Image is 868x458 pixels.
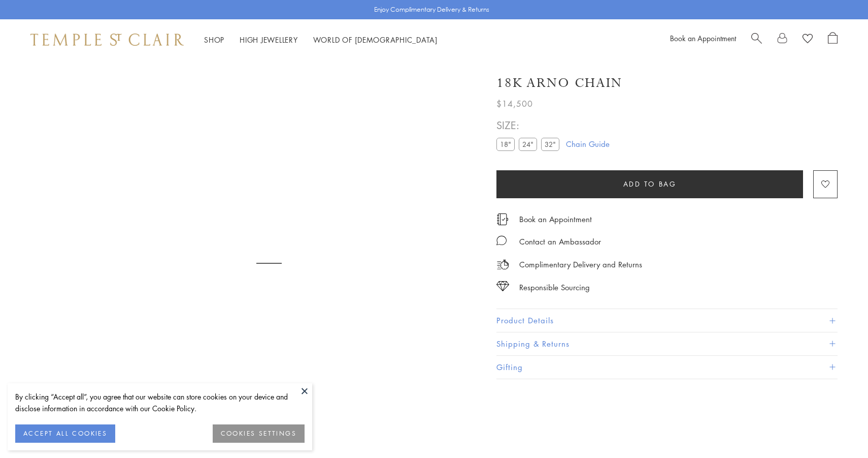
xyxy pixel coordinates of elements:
a: ShopShop [204,35,224,45]
div: Responsible Sourcing [519,281,590,294]
img: MessageIcon-01_2.svg [496,235,507,246]
button: Add to bag [496,170,803,198]
p: Complimentary Delivery and Returns [519,258,642,271]
span: $14,500 [496,97,533,110]
button: Product Details [496,309,838,332]
label: 18" [496,138,515,150]
a: View Wishlist [803,32,813,47]
a: Search [751,32,762,47]
a: Open Shopping Bag [828,32,838,47]
a: Chain Guide [566,138,610,149]
a: World of [DEMOGRAPHIC_DATA]World of [DEMOGRAPHIC_DATA] [313,35,438,45]
h1: 18K Arno Chain [496,74,622,92]
a: Book an Appointment [519,213,592,225]
label: 32" [541,138,559,150]
div: Contact an Ambassador [519,235,601,248]
p: Enjoy Complimentary Delivery & Returns [374,5,489,15]
img: icon_appointment.svg [496,213,509,225]
img: Temple St. Clair [30,34,184,46]
button: Gifting [496,356,838,379]
img: icon_delivery.svg [496,258,509,271]
span: Add to bag [623,178,677,190]
label: 24" [519,138,537,150]
button: COOKIES SETTINGS [213,424,305,443]
img: icon_sourcing.svg [496,281,509,291]
button: ACCEPT ALL COOKIES [15,424,115,443]
span: SIZE: [496,117,563,134]
a: Book an Appointment [670,33,736,43]
a: High JewelleryHigh Jewellery [240,35,298,45]
nav: Main navigation [204,34,438,46]
button: Shipping & Returns [496,332,838,355]
div: By clicking “Accept all”, you agree that our website can store cookies on your device and disclos... [15,391,305,414]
